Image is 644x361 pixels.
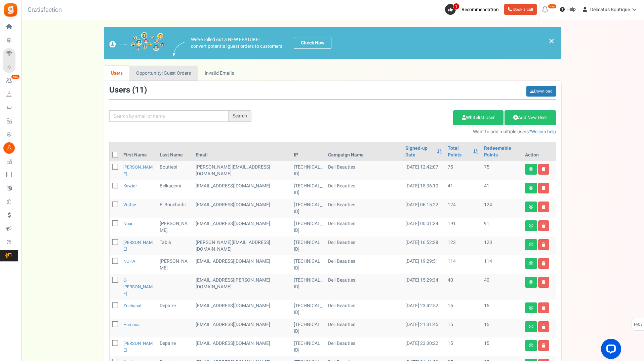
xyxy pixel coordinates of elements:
[157,199,193,218] td: El Bouchaibi
[557,4,578,15] a: Help
[193,199,291,218] td: [EMAIL_ADDRESS][DOMAIN_NAME]
[123,277,153,297] a: c-[PERSON_NAME]
[109,86,147,95] h3: Users ( )
[481,180,522,199] td: 41
[403,319,445,337] td: [DATE] 21:31:45
[3,2,18,17] img: Gratisfaction
[542,186,546,190] i: Delete user
[405,145,434,158] a: Signed-up Date
[191,36,284,50] p: We've rolled out a NEW FEATURE! convert potential guest orders to customers.
[325,337,403,356] td: Deli Beauties
[445,319,481,337] td: 15
[325,237,403,255] td: Deli Beauties
[529,167,533,171] i: View details
[403,218,445,237] td: [DATE] 00:01:34
[453,3,459,10] span: 1
[157,337,193,356] td: Depaire
[123,321,139,328] a: Humaira
[123,164,153,177] a: [PERSON_NAME]
[481,255,522,274] td: 114
[445,218,481,237] td: 191
[484,145,520,158] a: Redeemable Points
[542,261,546,265] i: Delete user
[403,199,445,218] td: [DATE] 06:15:22
[325,199,403,218] td: Deli Beauties
[403,337,445,356] td: [DATE] 23:30:22
[291,142,325,161] th: IP
[123,239,153,252] a: [PERSON_NAME]
[529,243,533,247] i: View details
[542,205,546,209] i: Delete user
[542,344,546,348] i: Delete user
[529,344,533,348] i: View details
[461,6,499,13] span: Recommendation
[123,340,153,353] a: [PERSON_NAME]
[542,243,546,247] i: Delete user
[445,199,481,218] td: 124
[481,274,522,300] td: 40
[104,66,130,81] a: Users
[291,218,325,237] td: [TECHNICAL_ID]
[529,306,533,310] i: View details
[325,161,403,180] td: Deli Beauties
[123,202,136,208] a: Wafae
[157,237,193,255] td: Tabla
[291,274,325,300] td: [TECHNICAL_ID]
[531,128,556,135] a: We can help
[445,255,481,274] td: 114
[157,300,193,319] td: Depaire
[453,110,504,125] a: Whitelist User
[325,180,403,199] td: Deli Beauties
[109,110,229,122] input: Search by email or name
[445,237,481,255] td: 123
[11,74,20,79] em: New
[291,180,325,199] td: [TECHNICAL_ID]
[123,302,142,309] a: Zeehanat
[123,183,137,189] a: Kawtar
[193,274,291,300] td: customer
[193,255,291,274] td: customer
[529,325,533,329] i: View details
[261,129,556,135] p: Want to add multiple users?
[20,3,69,17] h3: Gratisfaction
[121,142,157,161] th: First Name
[445,180,481,199] td: 41
[445,337,481,356] td: 15
[445,161,481,180] td: 75
[193,237,291,255] td: customer
[229,110,251,122] div: Search
[325,300,403,319] td: Deli Beauties
[548,4,557,9] em: New
[123,220,132,227] a: Nour
[291,161,325,180] td: [TECHNICAL_ID]
[481,319,522,337] td: 15
[325,142,403,161] th: Campaign Name
[445,274,481,300] td: 40
[529,186,533,190] i: View details
[529,205,533,209] i: View details
[504,4,537,15] a: Book a call
[542,167,546,171] i: Delete user
[291,319,325,337] td: [TECHNICAL_ID]
[634,318,643,331] span: FAQs
[193,300,291,319] td: customer
[198,66,241,81] a: Invalid Emails
[157,255,193,274] td: [PERSON_NAME]
[481,337,522,356] td: 15
[157,218,193,237] td: [PERSON_NAME]
[542,306,546,310] i: Delete user
[157,180,193,199] td: Belkacemi
[325,218,403,237] td: Deli Beauties
[445,4,501,15] a: 1 Recommendation
[294,37,331,49] a: Check Now
[542,280,546,284] i: Delete user
[291,199,325,218] td: [TECHNICAL_ID]
[173,42,186,56] img: images
[193,142,291,161] th: Email
[193,180,291,199] td: customer
[403,161,445,180] td: [DATE] 12:42:07
[481,300,522,319] td: 15
[403,180,445,199] td: [DATE] 18:36:10
[529,261,533,265] i: View details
